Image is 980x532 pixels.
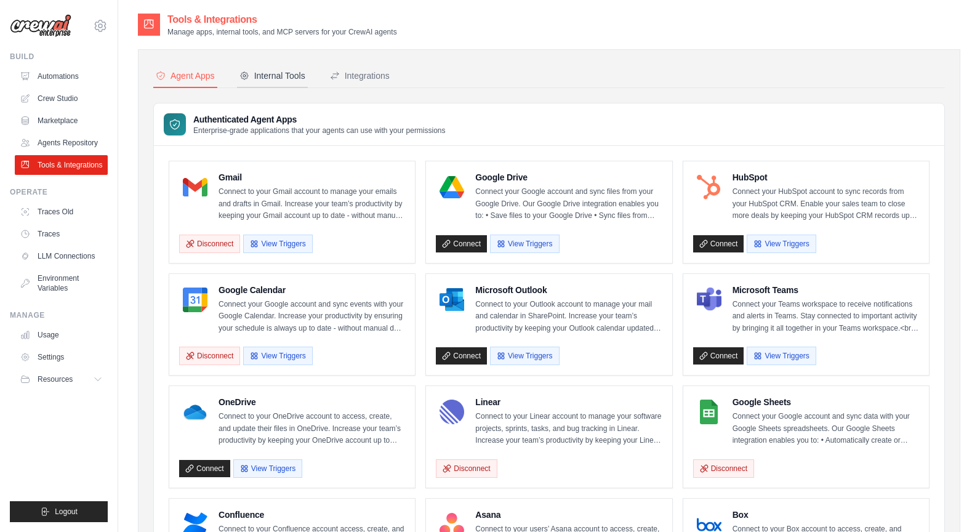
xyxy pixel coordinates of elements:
[233,459,302,478] button: View Triggers
[179,460,230,477] a: Connect
[219,411,405,447] p: Connect to your OneDrive account to access, create, and update their files in OneDrive. Increase ...
[436,347,487,365] a: Connect
[167,27,397,37] p: Manage apps, internal tools, and MCP servers for your CrewAI agents
[475,509,662,521] h4: Asana
[38,374,73,384] span: Resources
[733,171,919,183] h4: HubSpot
[10,501,108,522] button: Logout
[183,400,207,424] img: OneDrive Logo
[693,347,744,365] a: Connect
[330,70,390,82] div: Integrations
[15,369,108,389] button: Resources
[243,347,312,365] button: View Triggers
[693,459,754,478] button: Disconnect
[193,126,446,135] p: Enterprise-grade applications that your agents can use with your permissions
[697,288,721,312] img: Microsoft Teams Logo
[237,65,308,88] button: Internal Tools
[733,509,919,521] h4: Box
[183,288,207,312] img: Google Calendar Logo
[15,89,108,108] a: Crew Studio
[153,65,217,88] button: Agent Apps
[436,235,487,252] a: Connect
[156,70,215,82] div: Agent Apps
[219,284,405,296] h4: Google Calendar
[55,507,78,517] span: Logout
[490,235,559,253] button: View Triggers
[733,284,919,296] h4: Microsoft Teams
[15,66,108,86] a: Automations
[733,186,919,222] p: Connect your HubSpot account to sync records from your HubSpot CRM. Enable your sales team to clo...
[15,268,108,298] a: Environment Variables
[475,284,662,296] h4: Microsoft Outlook
[219,299,405,335] p: Connect your Google account and sync events with your Google Calendar. Increase your productivity...
[475,171,662,183] h4: Google Drive
[167,12,397,27] h2: Tools & Integrations
[15,325,108,345] a: Usage
[243,235,312,253] button: View Triggers
[327,65,392,88] button: Integrations
[219,396,405,408] h4: OneDrive
[15,155,108,175] a: Tools & Integrations
[440,288,464,312] img: Microsoft Outlook Logo
[219,186,405,222] p: Connect to your Gmail account to manage your emails and drafts in Gmail. Increase your team’s pro...
[475,299,662,335] p: Connect to your Outlook account to manage your mail and calendar in SharePoint. Increase your tea...
[747,235,816,253] button: View Triggers
[179,235,240,253] button: Disconnect
[733,411,919,447] p: Connect your Google account and sync data with your Google Sheets spreadsheets. Our Google Sheets...
[490,347,559,365] button: View Triggers
[475,411,662,447] p: Connect to your Linear account to manage your software projects, sprints, tasks, and bug tracking...
[179,347,240,365] button: Disconnect
[440,175,464,199] img: Google Drive Logo
[440,400,464,424] img: Linear Logo
[219,171,405,183] h4: Gmail
[10,52,108,62] div: Build
[10,187,108,197] div: Operate
[475,396,662,408] h4: Linear
[733,299,919,335] p: Connect your Teams workspace to receive notifications and alerts in Teams. Stay connected to impo...
[697,400,721,424] img: Google Sheets Logo
[733,396,919,408] h4: Google Sheets
[10,14,71,38] img: Logo
[15,202,108,222] a: Traces Old
[193,113,446,126] h3: Authenticated Agent Apps
[239,70,305,82] div: Internal Tools
[475,186,662,222] p: Connect your Google account and sync files from your Google Drive. Our Google Drive integration e...
[693,235,744,252] a: Connect
[747,347,816,365] button: View Triggers
[15,111,108,131] a: Marketplace
[15,347,108,367] a: Settings
[436,459,497,478] button: Disconnect
[219,509,405,521] h4: Confluence
[697,175,721,199] img: HubSpot Logo
[15,224,108,244] a: Traces
[10,310,108,320] div: Manage
[15,246,108,266] a: LLM Connections
[15,133,108,153] a: Agents Repository
[183,175,207,199] img: Gmail Logo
